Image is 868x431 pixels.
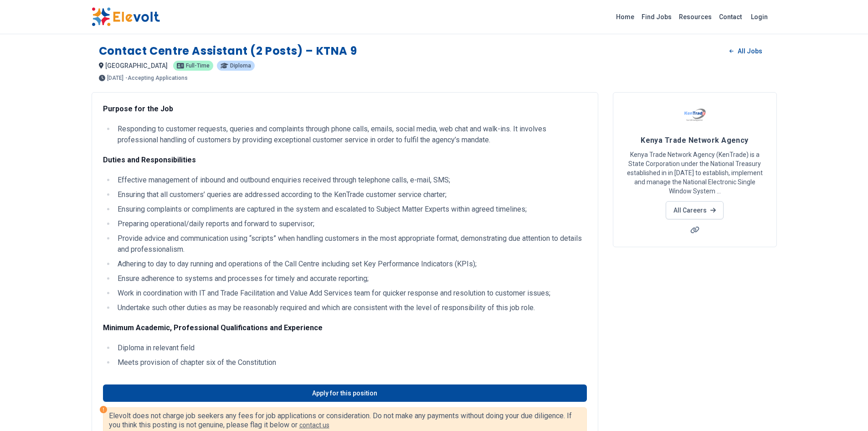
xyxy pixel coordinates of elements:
li: Diploma in relevant field [115,343,587,353]
li: Undertake such other duties as may be reasonably required and which are consistent with the level... [115,302,587,313]
li: Provide advice and communication using “scripts” when handling customers in the most appropriate ... [115,233,587,255]
strong: Minimum Academic, Professional Qualifications and Experience [103,323,323,332]
a: Home [612,10,638,24]
li: Effective management of inbound and outbound enquiries received through telephone calls, e-mail, ... [115,175,587,186]
img: Kenya Trade Network Agency [683,104,706,126]
strong: Purpose for the Job [103,104,173,113]
span: Full-time [186,63,210,68]
strong: Duties and Responsibilities [103,156,196,164]
li: Ensuring complaints or compliments are captured in the system and escalated to Subject Matter Exp... [115,204,587,215]
li: Preparing operational/daily reports and forward to supervisor; [115,218,587,229]
li: Responding to customer requests, queries and complaints through phone calls, emails, social media... [115,124,587,145]
li: Work in coordination with IT and Trade Facilitation and Value Add Services team for quicker respo... [115,288,587,299]
li: Ensure adherence to systems and processes for timely and accurate reporting; [115,273,587,284]
a: Apply for this position [103,384,587,402]
a: contact us [299,421,329,429]
p: Elevolt does not charge job seekers any fees for job applications or consideration. Do not make a... [109,411,581,430]
p: Kenya Trade Network Agency (KenTrade) is a State Corporation under the National Treasury establis... [624,150,765,196]
li: Meets provision of chapter six of the Constitution [115,357,587,368]
li: Adhering to day to day running and operations of the Call Centre including set Key Performance In... [115,259,587,270]
a: Find Jobs [638,10,675,24]
p: - Accepting Applications [125,75,188,81]
a: All Careers [666,201,724,219]
a: Login [745,8,773,26]
a: All Jobs [722,44,769,58]
li: Ensuring that all customers’ queries are addressed according to the KenTrade customer service cha... [115,189,587,200]
a: Contact [715,10,745,24]
span: Diploma [230,63,251,68]
span: Kenya Trade Network Agency [641,136,749,145]
h1: Contact Centre Assistant (2 posts) – KTNA 9 [99,44,357,58]
span: [GEOGRAPHIC_DATA] [105,62,168,69]
span: [DATE] [107,75,123,81]
img: Elevolt [92,7,160,26]
a: Resources [675,10,715,24]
